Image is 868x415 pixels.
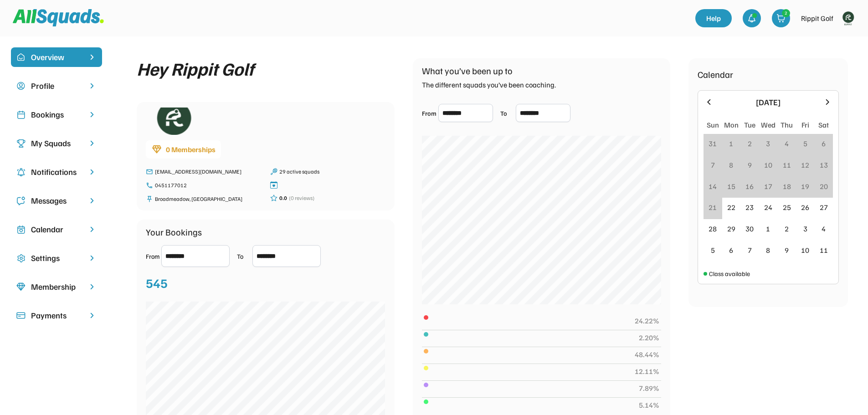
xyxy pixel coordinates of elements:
div: Mon [724,119,739,130]
div: 0.0 [279,194,287,202]
div: 26 [801,202,809,213]
div: Settings [31,252,82,264]
img: Icon%20%2815%29.svg [16,311,26,320]
div: Broadmeadow, [GEOGRAPHIC_DATA] [155,195,261,203]
div: Class available [709,269,750,278]
div: 7 [748,245,752,256]
div: 8 [766,245,770,256]
img: user-circle.svg [16,82,26,91]
div: My Squads [31,137,82,149]
div: 5.14% [639,400,659,410]
div: Overview [31,51,82,63]
div: 12 [801,159,809,170]
a: Help [695,9,732,27]
div: 7.89% [639,383,659,394]
img: chevron-right.svg [87,225,97,234]
div: 6 [729,245,733,256]
img: chevron-right.svg [87,82,97,90]
div: 24.22% [635,315,659,326]
div: 1 [766,223,770,234]
div: From [146,251,159,261]
div: 31 [709,138,717,149]
div: 2 [785,223,789,234]
div: Sat [818,119,829,130]
img: Rippitlogov2_green.png [839,9,857,27]
div: 27 [820,202,828,213]
div: 24 [764,202,772,213]
div: Sun [707,119,719,130]
div: 6 [822,138,826,149]
div: From [422,108,437,118]
img: Icon%20copy%203.svg [16,139,26,148]
div: To [500,108,514,118]
div: 2 [782,10,790,16]
img: bell-03%20%281%29.svg [747,14,756,23]
div: 30 [745,223,754,234]
div: 17 [764,181,772,192]
div: 16 [745,181,754,192]
div: 3 [803,223,807,234]
div: 20 [820,181,828,192]
div: Hey Rippit Golf [137,58,254,78]
img: chevron-right.svg [87,110,97,119]
img: Icon%20copy%207.svg [16,225,26,234]
div: Bookings [31,108,82,121]
div: Thu [781,119,793,130]
img: Icon%20copy%204.svg [16,168,26,177]
div: 29 [727,223,735,234]
div: Messages [31,195,82,207]
div: Calendar [31,223,82,236]
div: 21 [709,202,717,213]
div: 4 [785,138,789,149]
div: 10 [764,159,772,170]
div: Notifications [31,166,82,178]
div: 14 [709,181,717,192]
img: Squad%20Logo.svg [13,9,104,26]
div: To [237,251,251,261]
div: Membership [31,281,82,293]
div: 3 [766,138,770,149]
div: 2 [748,138,752,149]
div: (0 reviews) [289,194,314,202]
div: 8 [729,159,733,170]
div: 9 [785,245,789,256]
div: 11 [820,245,828,256]
div: 1 [729,138,733,149]
div: Calendar [698,67,733,81]
div: 10 [801,245,809,256]
img: Icon%20copy%202.svg [16,110,26,119]
div: 28 [709,223,717,234]
img: home-smile.svg [16,53,26,62]
div: 4 [822,223,826,234]
div: 9 [748,159,752,170]
img: chevron-right.svg [87,282,97,291]
div: 0451177012 [155,181,261,190]
div: 12.11% [635,366,659,377]
div: 48.44% [635,349,659,360]
div: Wed [761,119,776,130]
img: Icon%20copy%208.svg [16,282,26,292]
div: Profile [31,80,82,92]
div: 0 Memberships [166,144,216,155]
img: Icon%20copy%2016.svg [16,254,26,263]
div: 22 [727,202,735,213]
div: Your Bookings [146,225,202,239]
div: 11 [783,159,791,170]
div: 25 [783,202,791,213]
div: [DATE] [719,96,817,108]
div: 13 [820,159,828,170]
div: 29 active squads [279,168,385,176]
div: Payments [31,309,82,322]
img: chevron-right%20copy%203.svg [87,53,97,61]
img: Rippitlogov2_green.png [146,108,200,135]
div: 23 [745,202,754,213]
div: 5 [803,138,807,149]
div: 5 [711,245,715,256]
div: 15 [727,181,735,192]
div: 18 [783,181,791,192]
div: Tue [744,119,755,130]
div: 7 [711,159,715,170]
img: chevron-right.svg [87,168,97,176]
div: Fri [801,119,809,130]
img: chevron-right.svg [87,254,97,262]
